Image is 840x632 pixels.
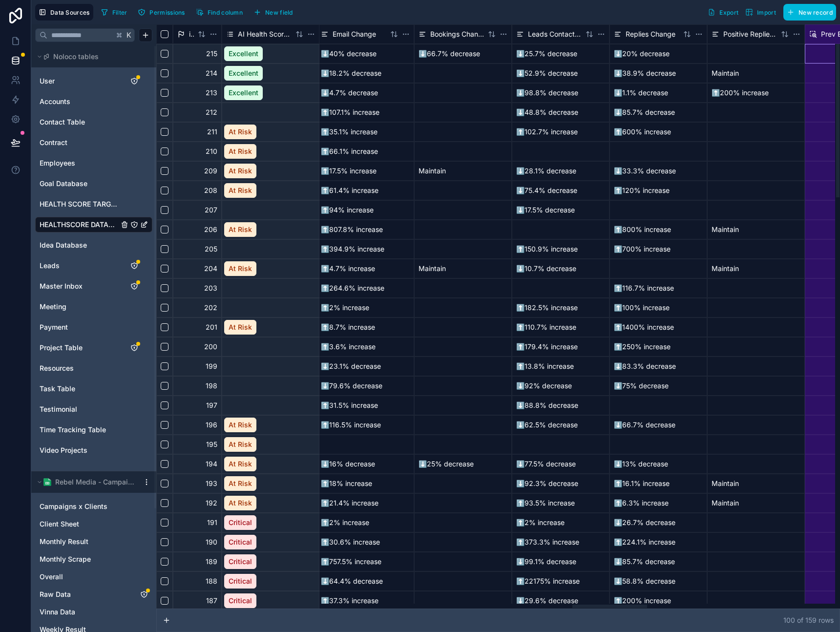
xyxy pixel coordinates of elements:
button: Noloco tables [35,50,147,63]
button: New field [250,5,296,20]
div: 205 [173,239,222,259]
div: Maintain [707,63,805,83]
button: Select row [161,108,168,116]
span: Replies Change [626,29,675,39]
div: Leads [35,258,152,274]
div: ⬇️40% decrease [316,44,414,63]
div: ⬇️17.5% decrease [512,200,609,220]
div: ⬇️4.7% decrease [316,83,414,103]
span: Permissions [149,9,185,16]
button: Select row [161,538,168,546]
div: Monthly Result [35,534,152,549]
div: 204 [173,259,222,278]
a: Leads [40,261,119,271]
div: ⬇️16% decrease [316,454,414,474]
div: 192 [173,493,222,513]
button: Select row [161,304,168,312]
span: Campaigns x Clients [40,502,107,511]
div: 212 [173,103,222,122]
div: 195 [173,435,222,454]
span: id [189,29,194,39]
span: Time Tracking Table [40,425,106,435]
div: Client Sheet [35,516,152,532]
button: Google Sheets logoRebel Media - Campaign Analytics [35,475,139,489]
div: Payment [35,319,152,335]
div: Maintain [414,161,512,181]
button: Select row [161,265,168,273]
span: Monthly Result [40,537,88,547]
button: Select row [161,480,168,487]
span: Vinna Data [40,607,75,617]
span: Email Change [333,29,376,39]
a: Testimonial [40,404,119,414]
span: Import [757,9,776,16]
div: ⬇️52.9% decrease [512,63,609,83]
a: Master Inbox [40,281,119,291]
div: ⬆️150.9% increase [512,239,609,259]
div: ⬆️179.4% increase [512,337,609,357]
a: Project Table [40,343,119,353]
span: New field [265,9,293,16]
div: Maintain [707,220,805,239]
span: Video Projects [40,445,87,455]
a: Contract [40,138,119,147]
div: 188 [173,571,222,591]
div: ⬆️18% increase [316,474,414,493]
span: Filter [112,9,127,16]
button: Select row [161,558,168,566]
span: AI Health Score Format [238,29,292,39]
button: Export [704,4,742,21]
div: ⬇️23.1% decrease [316,357,414,376]
button: Select row [161,147,168,155]
div: ⬆️250% increase [609,337,707,357]
a: Raw Data [40,590,128,599]
span: Export [719,9,738,16]
span: row s [819,616,834,624]
button: Select all [161,30,168,38]
div: ⬇️25% decrease [414,454,512,474]
div: ⬆️700% increase [609,239,707,259]
div: 199 [173,357,222,376]
div: ⬆️600% increase [609,122,707,142]
div: 209 [173,161,222,181]
span: HEALTH SCORE TARGET [40,199,119,209]
button: Select row [161,206,168,214]
div: 190 [173,532,222,552]
div: Idea Database [35,237,152,253]
span: Find column [208,9,243,16]
div: 211 [173,122,222,142]
div: ⬇️77.5% decrease [512,454,609,474]
div: ⬆️93.5% increase [512,493,609,513]
a: Resources [40,363,119,373]
div: 198 [173,376,222,396]
div: ⬆️2% increase [512,513,609,532]
div: ⬆️224.1% increase [609,532,707,552]
button: Select row [161,128,168,136]
a: Goal Database [40,179,119,189]
div: 207 [173,200,222,220]
div: Email Change [316,24,414,44]
div: ⬇️98.8% decrease [512,83,609,103]
div: ⬇️64.4% decrease [316,571,414,591]
div: ⬆️264.6% increase [316,278,414,298]
span: Noloco tables [53,52,99,62]
button: Select row [161,167,168,175]
div: ⬆️35.1% increase [316,122,414,142]
div: ⬆️2% increase [316,298,414,317]
div: ⬆️6.3% increase [609,493,707,513]
a: HEALTHSCORE DATABASE [40,220,119,230]
span: Meeting [40,302,66,312]
div: Master Inbox [35,278,152,294]
div: ⬆️102.7% increase [512,122,609,142]
div: 197 [173,396,222,415]
div: Raw Data [35,587,152,602]
span: Raw Data [40,590,71,599]
span: Master Inbox [40,281,83,291]
div: ⬆️66.1% increase [316,142,414,161]
div: ⬆️30.6% increase [316,532,414,552]
button: Select row [161,245,168,253]
span: Data Sources [50,9,90,16]
a: Meeting [40,302,119,312]
span: Leads Contacted Change [528,29,582,39]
